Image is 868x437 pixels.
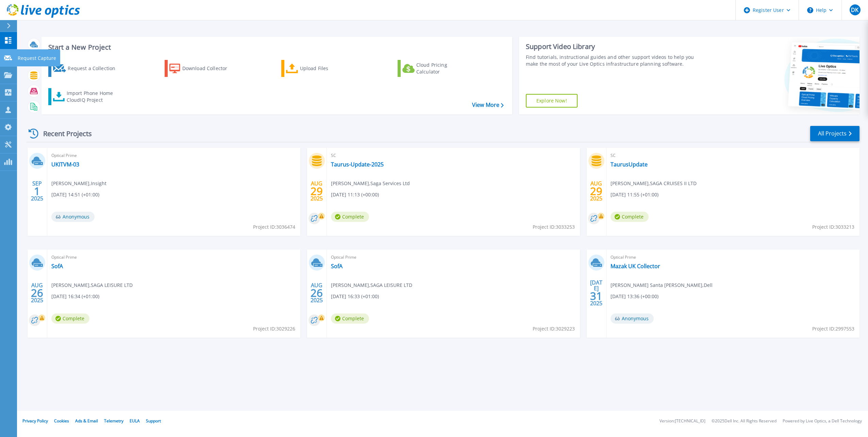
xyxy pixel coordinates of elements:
[533,325,575,333] span: Project ID: 3029223
[611,281,713,289] span: [PERSON_NAME] Santa [PERSON_NAME] , Dell
[31,179,44,204] div: SEP 2025
[51,191,99,198] span: [DATE] 14:51 (+01:00)
[51,281,133,289] span: [PERSON_NAME] , SAGA LEISURE LTD
[31,280,44,305] div: AUG 2025
[253,325,295,333] span: Project ID: 3029226
[54,418,69,424] a: Cookies
[51,161,79,168] a: UKITVM-03
[590,188,602,194] span: 29
[75,418,98,424] a: Ads & Email
[416,62,471,75] div: Cloud Pricing Calculator
[533,223,575,231] span: Project ID: 3033253
[526,42,702,51] div: Support Video Library
[611,254,855,261] span: Optical Prime
[526,94,578,108] a: Explore Now!
[182,62,237,75] div: Download Collector
[31,290,43,296] span: 26
[51,254,296,261] span: Optical Prime
[51,152,296,159] span: Optical Prime
[590,179,603,204] div: AUG 2025
[51,180,106,187] span: [PERSON_NAME] , Insight
[331,254,576,261] span: Optical Prime
[331,281,412,289] span: [PERSON_NAME] , SAGA LEISURE LTD
[611,313,654,324] span: Anonymous
[34,188,40,194] span: 1
[810,126,859,141] a: All Projects
[331,191,379,198] span: [DATE] 11:13 (+00:00)
[660,419,705,423] li: Version: [TECHNICAL_ID]
[300,62,354,75] div: Upload Files
[611,152,855,159] span: SC
[611,212,649,222] span: Complete
[104,418,123,424] a: Telemetry
[281,60,357,77] a: Upload Files
[26,125,101,142] div: Recent Projects
[51,263,63,270] a: SofA
[48,44,503,51] h3: Start a New Project
[611,161,648,168] a: TaurusUpdate
[22,418,48,424] a: Privacy Policy
[130,418,140,424] a: EULA
[51,212,95,222] span: Anonymous
[331,152,576,159] span: SC
[310,280,323,305] div: AUG 2025
[51,313,89,324] span: Complete
[311,290,323,296] span: 26
[51,293,99,300] span: [DATE] 16:34 (+01:00)
[472,102,504,108] a: View More
[331,263,343,270] a: SofA
[611,180,697,187] span: [PERSON_NAME] , SAGA CRUISES II LTD
[812,223,854,231] span: Project ID: 3033213
[812,325,854,333] span: Project ID: 2997553
[331,161,384,168] a: Taurus-Update-2025
[611,191,658,198] span: [DATE] 11:55 (+01:00)
[590,280,603,305] div: [DATE] 2025
[18,49,56,67] p: Request Capture
[311,188,323,194] span: 29
[68,62,122,75] div: Request a Collection
[331,212,369,222] span: Complete
[146,418,161,424] a: Support
[331,313,369,324] span: Complete
[398,60,473,77] a: Cloud Pricing Calculator
[526,54,702,67] div: Find tutorials, instructional guides and other support videos to help you make the most of your L...
[253,223,295,231] span: Project ID: 3036474
[851,7,858,13] span: DK
[783,419,862,423] li: Powered by Live Optics, a Dell Technology
[165,60,240,77] a: Download Collector
[48,60,124,77] a: Request a Collection
[67,90,120,103] div: Import Phone Home CloudIQ Project
[611,293,658,300] span: [DATE] 13:36 (+00:00)
[310,179,323,204] div: AUG 2025
[611,263,660,270] a: Mazak UK Collector
[590,293,602,299] span: 31
[712,419,777,423] li: © 2025 Dell Inc. All Rights Reserved
[331,293,379,300] span: [DATE] 16:33 (+01:00)
[331,180,410,187] span: [PERSON_NAME] , Saga Services Ltd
